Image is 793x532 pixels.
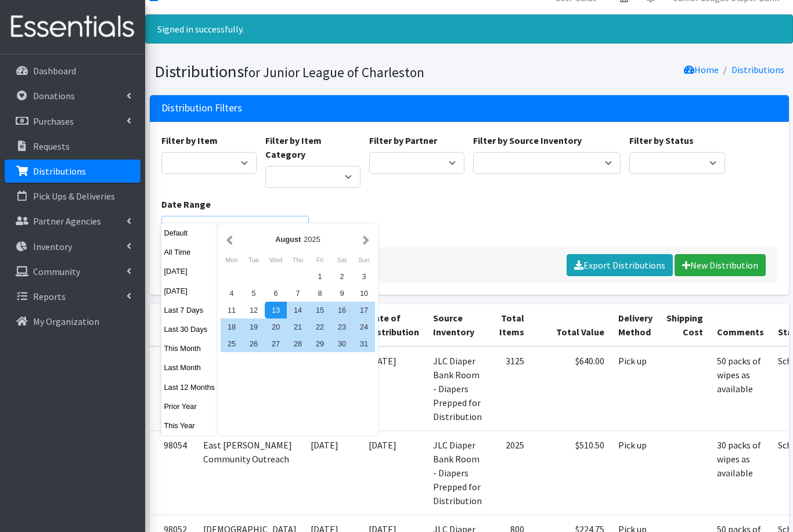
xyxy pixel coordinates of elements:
[331,319,353,335] div: 23
[331,285,353,302] div: 9
[331,268,353,285] div: 2
[161,244,218,260] button: All Time
[161,398,218,415] button: Prior Year
[5,184,140,208] a: Pick Ups & Deliveries
[710,430,771,515] td: 30 packs of wipes as available
[161,225,218,241] button: Default
[161,197,211,211] label: Date Range
[287,319,309,335] div: 21
[145,15,793,44] div: Signed in successfully.
[5,160,140,183] a: Distributions
[710,304,771,346] th: Comments
[287,302,309,319] div: 14
[33,190,115,202] p: Pick Ups & Deliveries
[309,268,331,285] div: 1
[221,319,243,335] div: 18
[265,252,287,267] div: Wednesday
[567,254,673,276] a: Export Distributions
[150,304,196,346] th: ID
[161,283,218,299] button: [DATE]
[531,304,611,346] th: Total Value
[304,235,320,244] span: 2025
[161,340,218,357] button: This Month
[150,346,196,431] td: 98055
[221,285,243,302] div: 4
[287,335,309,352] div: 28
[362,346,426,431] td: [DATE]
[426,304,489,346] th: Source Inventory
[611,346,659,431] td: Pick up
[5,84,140,107] a: Donations
[265,302,287,319] div: 13
[731,64,784,75] a: Distributions
[5,8,140,46] img: HumanEssentials
[287,252,309,267] div: Thursday
[243,319,265,335] div: 19
[243,335,265,352] div: 26
[353,302,375,319] div: 17
[33,241,72,252] p: Inventory
[331,335,353,352] div: 30
[309,319,331,335] div: 22
[5,59,140,82] a: Dashboard
[33,165,86,177] p: Distributions
[5,310,140,333] a: My Organization
[531,430,611,515] td: $510.50
[684,64,719,75] a: Home
[353,319,375,335] div: 24
[161,216,309,238] input: January 1, 2011 - December 31, 2011
[33,115,74,127] p: Purchases
[489,304,531,346] th: Total Items
[243,285,265,302] div: 5
[362,304,426,346] th: Date of Distribution
[309,302,331,319] div: 15
[611,304,659,346] th: Delivery Method
[353,335,375,352] div: 31
[426,430,489,515] td: JLC Diaper Bank Room - Diapers Prepped for Distribution
[244,64,424,81] small: for Junior League of Charleston
[275,235,301,244] strong: August
[221,335,243,352] div: 25
[161,302,218,319] button: Last 7 Days
[309,335,331,352] div: 29
[353,285,375,302] div: 10
[161,379,218,396] button: Last 12 Months
[33,215,101,227] p: Partner Agencies
[221,302,243,319] div: 11
[309,285,331,302] div: 8
[369,133,437,147] label: Filter by Partner
[5,110,140,133] a: Purchases
[243,252,265,267] div: Tuesday
[265,285,287,302] div: 6
[243,302,265,319] div: 12
[161,133,218,147] label: Filter by Item
[675,254,766,276] a: New Distribution
[265,133,361,161] label: Filter by Item Category
[629,133,694,147] label: Filter by Status
[659,304,710,346] th: Shipping Cost
[33,266,80,277] p: Community
[5,285,140,308] a: Reports
[161,102,242,114] h3: Distribution Filters
[265,335,287,352] div: 27
[161,321,218,338] button: Last 30 Days
[5,209,140,233] a: Partner Agencies
[154,61,465,82] h1: Distributions
[161,417,218,434] button: This Year
[5,135,140,158] a: Requests
[304,430,362,515] td: [DATE]
[489,346,531,431] td: 3125
[33,140,70,152] p: Requests
[287,285,309,302] div: 7
[309,252,331,267] div: Friday
[531,346,611,431] td: $640.00
[33,291,66,302] p: Reports
[362,430,426,515] td: [DATE]
[161,359,218,376] button: Last Month
[33,65,76,77] p: Dashboard
[5,235,140,258] a: Inventory
[331,302,353,319] div: 16
[353,252,375,267] div: Sunday
[33,316,99,327] p: My Organization
[5,260,140,283] a: Community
